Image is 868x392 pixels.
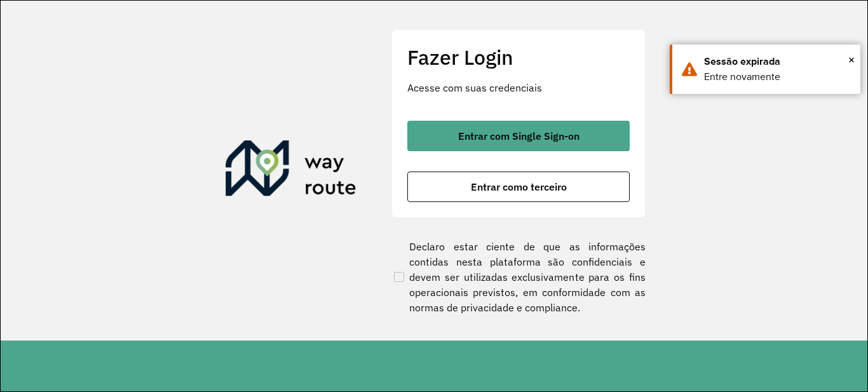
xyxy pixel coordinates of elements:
[407,172,630,202] button: button
[226,140,356,201] img: Roteirizador AmbevTech
[391,239,646,315] label: Declaro estar ciente de que as informações contidas nesta plataforma são confidenciais e devem se...
[407,121,630,151] button: button
[458,131,580,141] span: Entrar com Single Sign-on
[848,50,855,69] button: Close
[407,45,630,69] h2: Fazer Login
[704,69,851,84] div: Entre novamente
[704,54,851,69] div: Sessão expirada
[471,182,567,192] span: Entrar como terceiro
[848,50,855,69] span: ×
[407,80,630,95] p: Acesse com suas credenciais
